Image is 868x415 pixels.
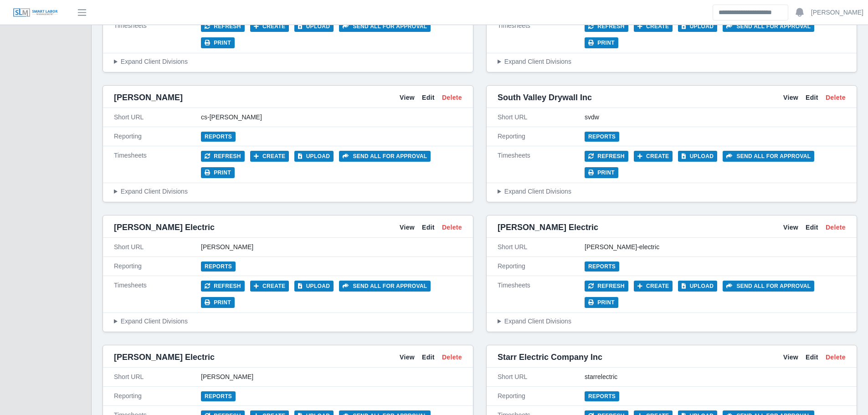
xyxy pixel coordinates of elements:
button: Create [250,21,289,32]
a: Edit [422,93,435,102]
a: Reports [201,261,236,272]
a: Edit [422,353,435,362]
button: Refresh [201,21,245,32]
div: Short URL [114,113,201,122]
button: Print [585,297,618,308]
a: Reports [201,391,236,401]
button: Send all for approval [723,151,814,162]
div: Reporting [498,261,585,271]
span: [PERSON_NAME] Electric [498,221,598,234]
div: Reporting [498,391,585,401]
div: Short URL [498,113,585,122]
div: Short URL [498,242,585,252]
input: Search [713,5,788,20]
div: Short URL [114,242,201,252]
a: Reports [201,132,236,142]
button: Create [634,21,673,32]
a: Delete [442,223,462,232]
div: Reporting [498,132,585,141]
a: Edit [806,223,818,232]
div: [PERSON_NAME] [201,242,462,252]
button: Refresh [585,21,628,32]
a: View [783,93,798,102]
button: Upload [294,281,334,292]
div: Short URL [498,372,585,382]
span: Starr Electric Company Inc [498,351,602,364]
a: Delete [826,353,846,362]
div: Timesheets [498,21,585,48]
button: Send all for approval [339,21,431,32]
summary: Expand Client Divisions [114,317,462,326]
button: Upload [294,151,334,162]
div: starrelectric [585,372,846,382]
button: Refresh [201,151,245,162]
a: Edit [806,93,818,102]
button: Print [585,167,618,178]
a: Reports [585,132,619,142]
a: View [783,353,798,362]
a: Delete [442,353,462,362]
div: Reporting [114,132,201,141]
button: Upload [678,21,717,32]
summary: Expand Client Divisions [114,57,462,67]
summary: Expand Client Divisions [114,187,462,196]
a: View [400,353,415,362]
button: Create [634,281,673,292]
a: View [400,223,415,232]
button: Upload [678,281,717,292]
a: Reports [585,391,619,401]
a: View [783,223,798,232]
a: Edit [806,353,818,362]
div: Timesheets [114,21,201,48]
div: [PERSON_NAME]-electric [585,242,846,252]
span: [PERSON_NAME] [114,91,183,104]
a: Edit [422,223,435,232]
button: Refresh [201,281,245,292]
span: South Valley Drywall Inc [498,91,592,104]
button: Print [201,167,235,178]
summary: Expand Client Divisions [498,187,846,196]
span: [PERSON_NAME] Electric [114,351,215,364]
a: View [400,93,415,102]
button: Print [585,37,618,48]
a: Delete [442,93,462,102]
button: Print [201,37,235,48]
div: Timesheets [498,281,585,308]
button: Upload [678,151,717,162]
div: cs-[PERSON_NAME] [201,113,462,122]
div: Timesheets [498,151,585,178]
img: SLM Logo [13,8,58,18]
summary: Expand Client Divisions [498,57,846,67]
button: Send all for approval [339,151,431,162]
span: [PERSON_NAME] Electric [114,221,215,234]
div: Timesheets [114,281,201,308]
summary: Expand Client Divisions [498,317,846,326]
button: Create [250,281,289,292]
button: Print [201,297,235,308]
button: Refresh [585,281,628,292]
div: Reporting [114,261,201,271]
button: Send all for approval [723,21,814,32]
a: Delete [826,93,846,102]
div: Reporting [114,391,201,401]
div: Timesheets [114,151,201,178]
button: Create [634,151,673,162]
button: Send all for approval [723,281,814,292]
div: [PERSON_NAME] [201,372,462,382]
button: Refresh [585,151,628,162]
div: svdw [585,113,846,122]
div: Short URL [114,372,201,382]
a: Reports [585,261,619,272]
a: Delete [826,223,846,232]
button: Upload [294,21,334,32]
a: [PERSON_NAME] [811,8,863,17]
button: Send all for approval [339,281,431,292]
button: Create [250,151,289,162]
